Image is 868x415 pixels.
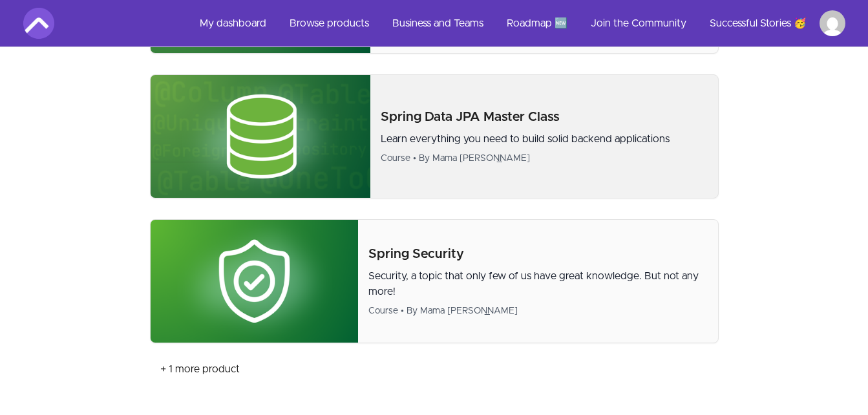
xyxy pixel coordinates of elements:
[496,8,578,39] a: Roadmap 🆕
[150,74,719,198] a: Product image for Spring Data JPA Master ClassSpring Data JPA Master ClassLearn everything you ne...
[189,8,277,39] a: My dashboard
[368,268,708,299] p: Security, a topic that only few of us have great knowledge. But not any more!
[699,8,817,39] a: Successful Stories 🥳
[382,8,494,39] a: Business and Teams
[23,8,54,39] img: Amigoscode logo
[820,10,845,36] img: Profile image for Peter Bittu
[150,354,250,385] a: + 1 more product
[368,245,708,263] p: Spring Security
[381,131,707,147] p: Learn everything you need to build solid backend applications
[151,220,358,343] img: Product image for Spring Security
[368,304,708,317] div: Course • By Mama [PERSON_NAME]
[381,152,707,165] div: Course • By Mama [PERSON_NAME]
[150,219,719,343] a: Product image for Spring SecuritySpring SecuritySecurity, a topic that only few of us have great ...
[580,8,697,39] a: Join the Community
[151,75,371,198] img: Product image for Spring Data JPA Master Class
[189,8,845,39] nav: Main
[279,8,379,39] a: Browse products
[381,108,707,126] p: Spring Data JPA Master Class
